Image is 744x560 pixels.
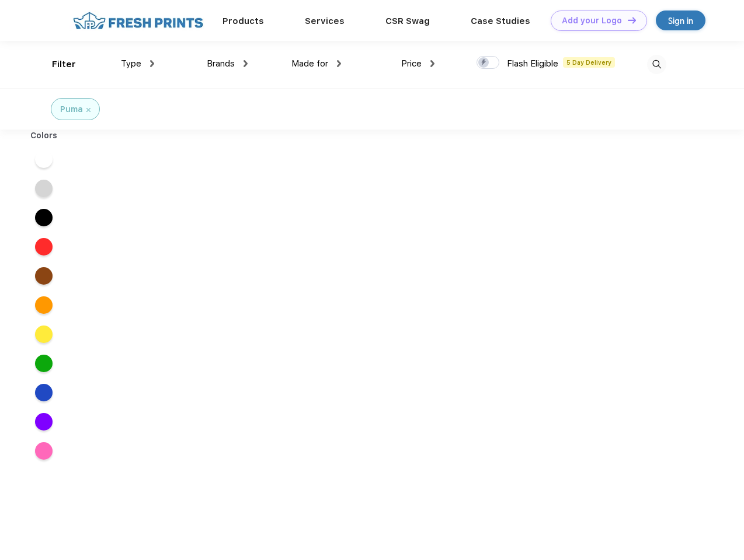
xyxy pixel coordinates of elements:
[150,60,154,67] img: dropdown.png
[60,103,83,116] div: Puma
[222,16,264,26] a: Products
[562,16,622,26] div: Add your Logo
[305,16,345,26] a: Services
[401,58,422,69] span: Price
[647,55,666,74] img: desktop_search.svg
[86,108,91,112] img: filter_cancel.svg
[385,16,430,26] a: CSR Swag
[69,10,207,31] img: fo%20logo%202.webp
[668,14,693,27] div: Sign in
[121,58,141,69] span: Type
[628,17,636,23] img: DT
[563,57,615,68] span: 5 Day Delivery
[207,58,235,69] span: Brands
[337,60,341,67] img: dropdown.png
[430,60,434,67] img: dropdown.png
[291,58,328,69] span: Made for
[244,60,248,67] img: dropdown.png
[507,58,558,69] span: Flash Eligible
[656,10,705,30] a: Sign in
[22,129,67,142] div: Colors
[52,58,76,71] div: Filter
